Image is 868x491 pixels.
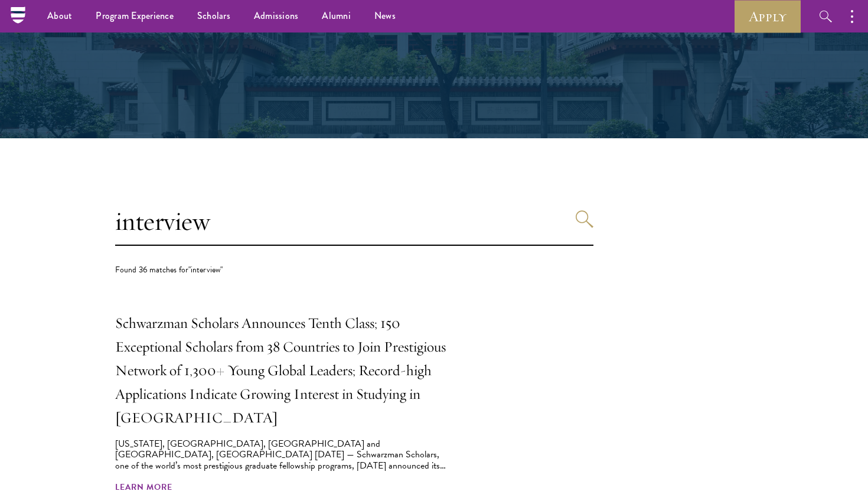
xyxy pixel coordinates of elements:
span: "interview" [188,264,223,276]
div: [US_STATE], [GEOGRAPHIC_DATA], [GEOGRAPHIC_DATA] and [GEOGRAPHIC_DATA], [GEOGRAPHIC_DATA] [DATE] ... [115,438,455,471]
div: Found 36 matches for [115,264,593,276]
button: Search [576,210,593,228]
input: Search [115,197,593,246]
h2: Schwarzman Scholars Announces Tenth Class; 150 Exceptional Scholars from 38 Countries to Join Pre... [115,311,455,430]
